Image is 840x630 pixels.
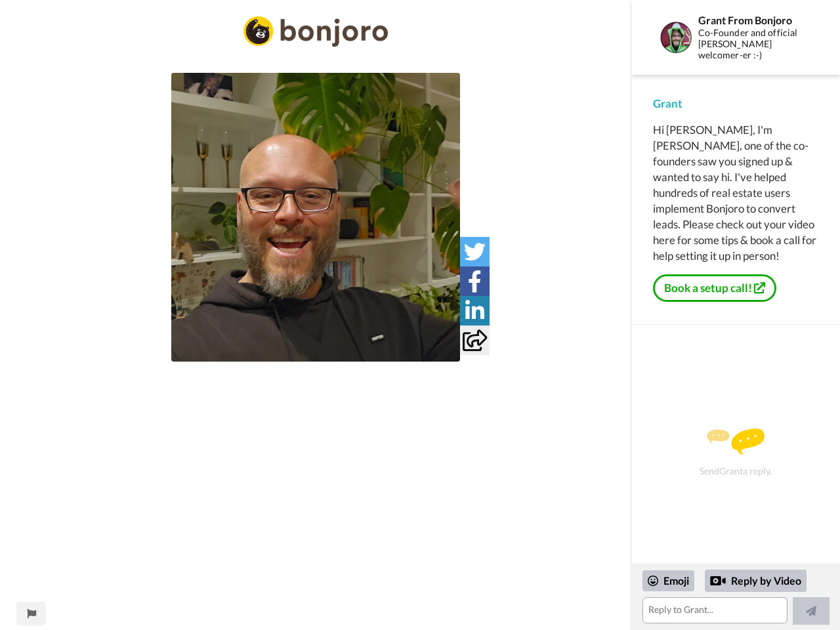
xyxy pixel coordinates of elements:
[710,573,726,589] div: Reply by Video
[243,16,388,47] img: 2a52b69d-e857-4f9a-8984-97bc6eb86c7e
[698,14,818,26] div: Grant From Bonjoro
[705,570,807,592] div: Reply by Video
[653,122,819,264] div: Hi [PERSON_NAME], I'm [PERSON_NAME], one of the co-founders saw you signed up & wanted to say hi....
[707,429,765,455] img: message.svg
[660,22,692,53] img: Profile Image
[698,28,818,60] div: Co-Founder and official [PERSON_NAME] welcomer-er :-)
[650,348,822,557] div: Send Grant a reply.
[171,73,460,362] img: a4e2bdd0-f3d7-4e42-b350-0217e9995872-thumb.jpg
[653,96,819,112] div: Grant
[653,274,776,302] a: Book a setup call!
[642,570,694,591] div: Emoji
